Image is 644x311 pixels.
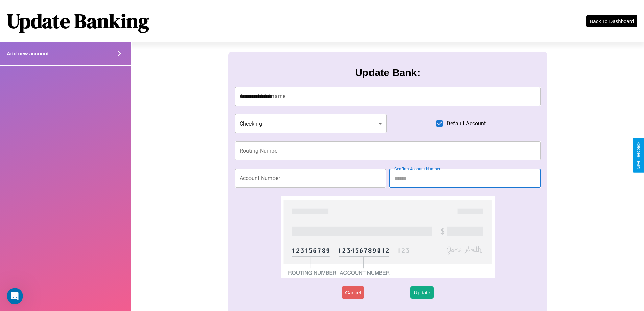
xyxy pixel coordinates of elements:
[342,286,364,299] button: Cancel
[636,142,641,169] div: Give Feedback
[7,288,23,304] iframe: Intercom live chat
[7,7,149,35] h1: Update Banking
[355,67,420,79] h3: Update Bank:
[7,51,49,57] h4: Add new account
[281,196,495,278] img: check
[235,114,387,133] div: Checking
[394,166,440,172] label: Confirm Account Number
[410,286,433,299] button: Update
[586,15,637,27] button: Back To Dashboard
[447,119,486,128] span: Default Account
